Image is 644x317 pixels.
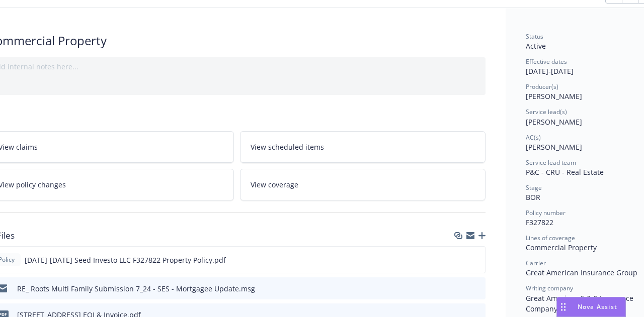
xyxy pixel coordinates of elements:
[526,183,542,192] span: Stage
[240,131,486,163] a: View scheduled items
[526,117,582,127] span: [PERSON_NAME]
[526,133,541,142] span: AC(s)
[578,302,617,311] span: Nova Assist
[472,255,481,265] button: preview file
[472,283,481,294] button: preview file
[526,192,540,202] span: BOR
[251,179,298,190] span: View coverage
[456,283,464,294] button: download file
[526,41,546,51] span: Active
[526,234,575,242] span: Lines of coverage
[17,283,255,294] div: RE_ Roots Multi Family Submission 7_24 - SES - Mortgagee Update.msg
[526,208,566,217] span: Policy number
[526,167,604,177] span: P&C - CRU - Real Estate
[526,32,543,41] span: Status
[526,259,546,267] span: Carrier
[456,255,464,265] button: download file
[526,91,582,101] span: [PERSON_NAME]
[556,297,626,317] button: Nova Assist
[526,268,637,277] span: Great American Insurance Group
[526,243,597,252] span: Commercial Property
[526,57,638,76] div: [DATE] - [DATE]
[25,255,226,265] span: [DATE]-[DATE] Seed Investo LLC F327822 Property Policy.pdf
[526,142,582,152] span: [PERSON_NAME]
[526,158,576,167] span: Service lead team
[526,108,567,116] span: Service lead(s)
[526,57,567,66] span: Effective dates
[526,82,558,91] span: Producer(s)
[251,142,324,152] span: View scheduled items
[557,297,570,316] div: Drag to move
[526,293,635,313] span: Great American E & S Insurance Company
[240,169,486,200] a: View coverage
[526,218,553,227] span: F327822
[526,284,573,292] span: Writing company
